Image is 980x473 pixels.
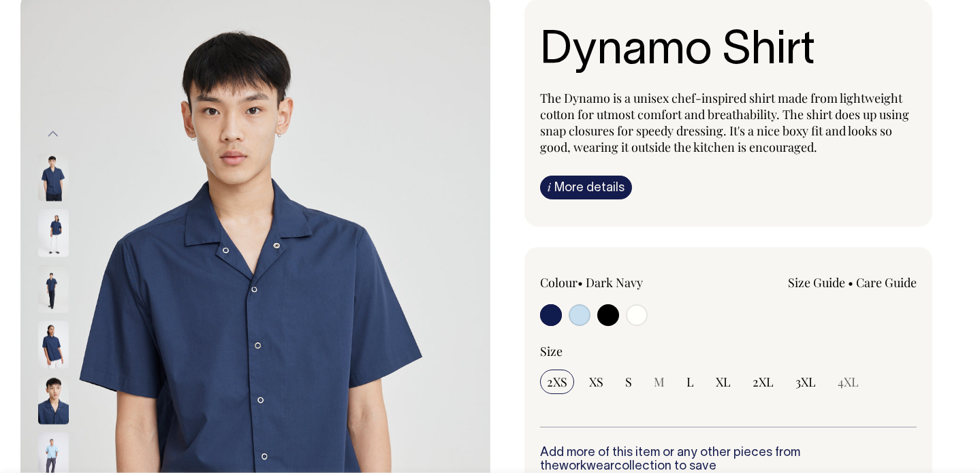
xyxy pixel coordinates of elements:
[578,274,583,291] span: •
[838,374,859,390] span: 4XL
[789,370,823,394] input: 3XL
[856,274,917,291] a: Care Guide
[540,274,691,291] div: Colour
[559,461,614,472] a: workwear
[795,374,816,390] span: 3XL
[38,321,69,369] img: dark-navy
[647,370,671,394] input: M
[625,374,632,390] span: S
[38,377,69,425] img: dark-navy
[618,370,639,394] input: S
[43,119,63,150] button: Previous
[788,274,845,291] a: Size Guide
[716,374,731,390] span: XL
[746,370,780,394] input: 2XL
[540,90,909,155] span: The Dynamo is a unisex chef-inspired shirt made from lightweight cotton for utmost comfort and br...
[540,176,632,199] a: iMore details
[38,210,69,257] img: dark-navy
[540,343,917,359] div: Size
[753,374,774,390] span: 2XL
[831,370,866,394] input: 4XL
[38,265,69,313] img: dark-navy
[38,154,69,201] img: dark-navy
[709,370,738,394] input: XL
[586,274,643,291] label: Dark Navy
[589,374,603,390] span: XS
[540,370,574,394] input: 2XS
[654,374,665,390] span: M
[848,274,853,291] span: •
[547,374,567,390] span: 2XS
[686,374,694,390] span: L
[548,180,551,194] span: i
[540,27,917,78] h1: Dynamo Shirt
[680,370,701,394] input: L
[582,370,610,394] input: XS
